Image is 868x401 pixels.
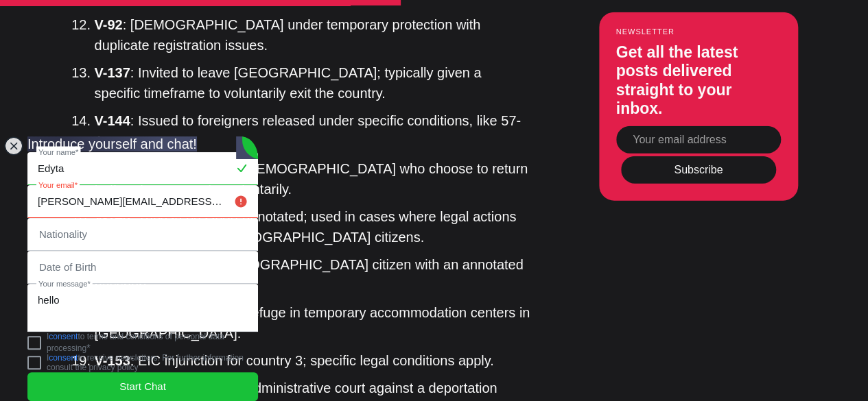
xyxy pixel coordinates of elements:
[119,379,166,394] span: Start Chat
[209,94,299,123] button: Sign up now
[95,206,530,247] li: : Turkish passport annotated; used in cases where legal actions are initiated against [DEMOGRAPHI...
[287,132,325,147] button: Sign in
[28,252,257,283] input: YYYY-MM-DD
[49,353,78,363] a: consent
[95,158,530,199] li: : Voluntary return; [DEMOGRAPHIC_DATA] who choose to return to their home country voluntarily.
[95,110,530,151] li: : Issued to foreigners released under specific conditions, like 57-A.
[95,14,530,56] li: : [DEMOGRAPHIC_DATA] under temporary protection with duplicate registration issues.
[233,59,278,72] span: Ikamet
[95,350,530,371] li: : EIC injunction for country 3; specific legal conditions apply.
[152,27,355,52] h1: Start the conversation
[95,62,530,104] li: : Invited to leave [GEOGRAPHIC_DATA]; typically given a specific timeframe to voluntarily exit th...
[95,113,130,128] strong: V-144
[22,58,486,75] p: Become a member of to start commenting.
[616,43,781,119] h3: Get all the latest posts delivered straight to your inbox.
[95,65,130,80] strong: V-137
[616,27,781,36] small: Newsletter
[95,302,530,343] li: : Individuals taking refuge in temporary accommodation centers in [GEOGRAPHIC_DATA].
[95,254,530,295] li: : Spouse of a [DEMOGRAPHIC_DATA] citizen with an annotated passport.
[616,126,781,154] input: Your email address
[95,17,123,32] strong: V-92
[47,332,224,353] jdiv: I to terms and conditions of personal data processing
[49,332,78,341] a: consent
[621,156,776,184] button: Subscribe
[47,353,244,372] jdiv: I to receive newsletters. For further information consult the privacy policy
[183,132,284,147] span: Already a member?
